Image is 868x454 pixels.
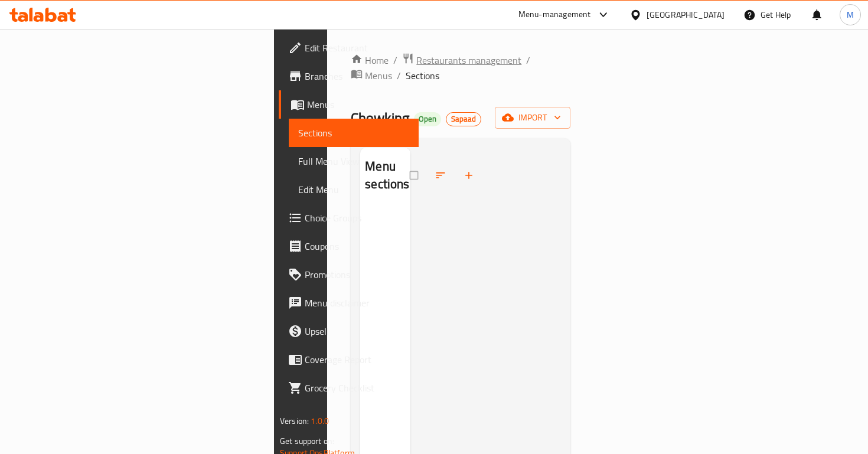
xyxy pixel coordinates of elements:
[279,317,419,345] a: Upsell
[351,53,570,83] nav: breadcrumb
[279,374,419,402] a: Grocery Checklist
[847,8,854,21] span: M
[279,62,419,90] a: Branches
[279,260,419,289] a: Promotions
[414,114,441,124] span: Open
[305,267,409,282] span: Promotions
[298,154,409,168] span: Full Menu View
[279,90,419,119] a: Menus
[495,107,570,129] button: import
[305,211,409,225] span: Choice Groups
[298,182,409,197] span: Edit Menu
[305,352,409,367] span: Coverage Report
[289,119,419,147] a: Sections
[402,53,521,68] a: Restaurants management
[279,345,419,374] a: Coverage Report
[305,324,409,338] span: Upsell
[307,97,409,112] span: Menus
[504,110,561,125] span: import
[279,34,419,62] a: Edit Restaurant
[280,413,309,429] span: Version:
[526,53,530,67] li: /
[305,296,409,310] span: Menu disclaimer
[280,433,334,449] span: Get support on:
[289,175,419,204] a: Edit Menu
[279,204,419,232] a: Choice Groups
[414,112,441,126] div: Open
[289,147,419,175] a: Full Menu View
[305,41,409,55] span: Edit Restaurant
[406,68,439,83] span: Sections
[360,204,410,213] nav: Menu sections
[305,239,409,253] span: Coupons
[298,126,409,140] span: Sections
[305,381,409,395] span: Grocery Checklist
[518,8,591,22] div: Menu-management
[311,413,329,429] span: 1.0.0
[279,289,419,317] a: Menu disclaimer
[416,53,521,67] span: Restaurants management
[446,114,481,124] span: Sapaad
[279,232,419,260] a: Coupons
[647,8,725,21] div: [GEOGRAPHIC_DATA]
[305,69,409,83] span: Branches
